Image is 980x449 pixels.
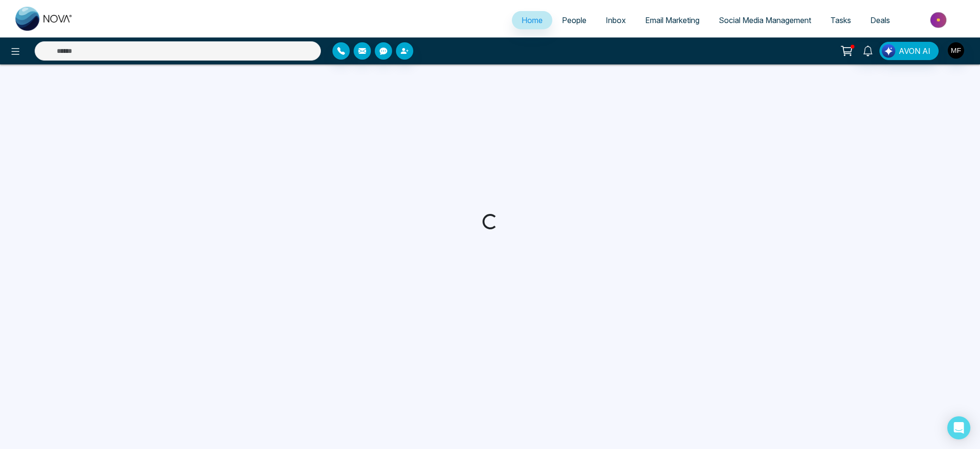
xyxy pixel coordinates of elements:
div: Open Intercom Messenger [947,416,970,439]
a: Deals [861,11,900,29]
span: AVON AI [899,45,930,57]
a: People [552,11,596,29]
a: Inbox [596,11,636,29]
span: Home [522,15,543,25]
img: User Avatar [948,42,964,59]
button: AVON AI [879,42,939,60]
a: Tasks [821,11,861,29]
span: Social Media Management [719,15,811,25]
span: Tasks [830,15,851,25]
span: Email Marketing [645,15,700,25]
img: Lead Flow [882,44,895,58]
span: People [562,15,586,25]
span: Inbox [606,15,626,25]
img: Market-place.gif [904,9,974,31]
a: Social Media Management [709,11,821,29]
span: Deals [870,15,890,25]
a: Home [512,11,552,29]
a: Email Marketing [636,11,709,29]
img: Nova CRM Logo [15,7,73,31]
